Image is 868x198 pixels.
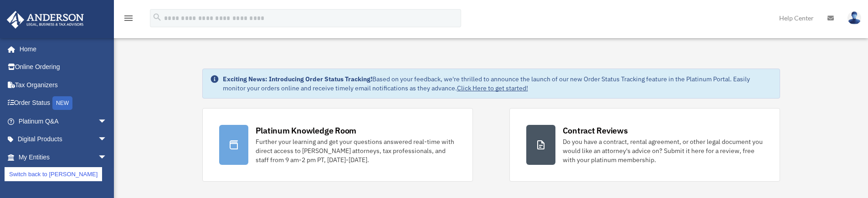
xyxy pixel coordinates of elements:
a: Order StatusNEW [6,94,121,113]
a: Contract Reviews Do you have a contract, rental agreement, or other legal document you would like... [509,108,780,182]
i: menu [123,13,134,24]
img: Anderson Advisors Platinum Portal [4,11,87,29]
i: search [152,12,162,22]
img: User Pic [847,11,861,25]
a: Online Ordering [6,58,121,76]
a: Digital Productsarrow_drop_down [6,130,121,148]
span: arrow_drop_down [98,112,116,131]
a: Platinum Knowledge Room Further your learning and get your questions answered real-time with dire... [202,108,473,182]
div: NEW [52,96,72,110]
div: Platinum Knowledge Room [256,125,357,136]
div: Contract Reviews [563,125,628,136]
a: Platinum Q&Aarrow_drop_down [6,112,121,130]
a: Tax Organizers [6,76,121,94]
div: Further your learning and get your questions answered real-time with direct access to [PERSON_NAM... [256,137,456,164]
a: Home [6,40,116,58]
strong: Exciting News: Introducing Order Status Tracking! [223,75,372,83]
a: Switch back to [PERSON_NAME] [5,167,102,181]
a: My [PERSON_NAME] Teamarrow_drop_down [6,166,121,184]
a: menu [123,16,134,24]
span: arrow_drop_down [98,130,116,149]
div: Do you have a contract, rental agreement, or other legal document you would like an attorney's ad... [563,137,763,164]
a: Click Here to get started! [457,84,528,92]
a: My Entitiesarrow_drop_down [6,148,121,166]
span: arrow_drop_down [98,148,116,167]
span: arrow_drop_down [98,166,116,185]
div: Based on your feedback, we're thrilled to announce the launch of our new Order Status Tracking fe... [223,74,772,93]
